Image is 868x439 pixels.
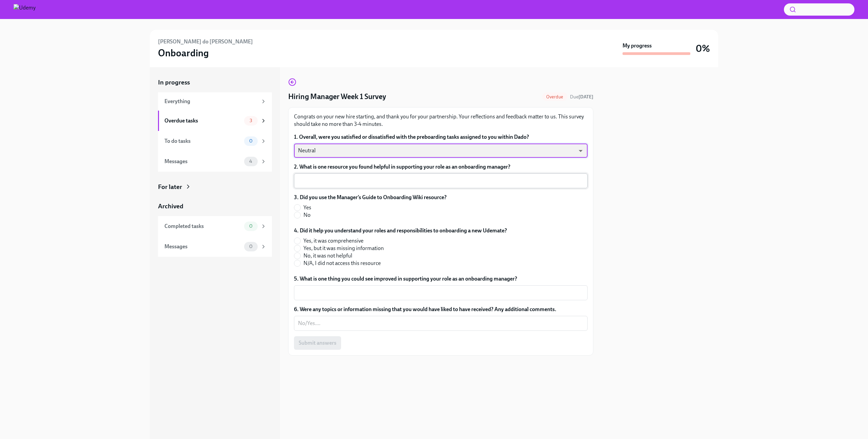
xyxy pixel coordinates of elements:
span: Yes, it was comprehensive [303,237,363,245]
strong: [DATE] [578,94,593,100]
span: 0 [245,244,257,249]
span: Due [570,94,593,100]
h3: 0% [696,42,710,55]
a: Overdue tasks3 [158,111,272,131]
span: Yes [303,204,311,211]
div: Overdue tasks [164,117,241,125]
span: August 19th, 2025 11:00 [570,94,593,100]
span: No, it was not helpful [303,252,352,260]
div: Everything [164,98,258,105]
a: Completed tasks0 [158,216,272,236]
span: 3 [245,118,256,123]
a: Everything [158,92,272,111]
div: Messages [164,243,241,250]
span: Yes, but it was missing information [303,245,384,252]
a: For later [158,183,272,191]
label: 5. What is one thing you could see improved in supporting your role as an onboarding manager? [294,275,588,283]
a: Messages0 [158,236,272,257]
span: 4 [245,159,256,164]
a: Archived [158,202,272,211]
div: Completed tasks [164,223,241,230]
span: No [303,211,311,219]
h3: Onboarding [158,47,209,59]
a: Messages4 [158,151,272,172]
p: Congrats on your new hire starting, and thank you for your partnership. Your reflections and feed... [294,113,588,128]
label: 6. Were any topics or information missing that you would have liked to have received? Any additio... [294,306,588,313]
span: 0 [245,138,257,144]
a: To do tasks0 [158,131,272,151]
h4: Hiring Manager Week 1 Survey [288,92,386,102]
label: 4. Did it help you understand your roles and responsibilities to onboarding a new Udemate? [294,227,507,234]
label: 1. Overall, were you satisfied or dissatisfied with the preboarding tasks assigned to you within ... [294,133,588,141]
a: In progress [158,78,272,87]
strong: My progress [623,42,652,50]
div: Messages [164,158,241,165]
h6: [PERSON_NAME] do [PERSON_NAME] [158,38,253,45]
div: Neutral [294,144,588,158]
img: Udemy [14,4,36,15]
label: 3. Did you use the Manager’s Guide to Onboarding Wiki resource? [294,194,447,201]
div: To do tasks [164,137,241,145]
span: N/A, I did not access this resource [303,260,381,267]
div: For later [158,183,182,191]
label: 2. What is one resource you found helpful in supporting your role as an onboarding manager? [294,163,588,171]
span: Overdue [542,94,567,99]
span: 0 [245,224,257,229]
